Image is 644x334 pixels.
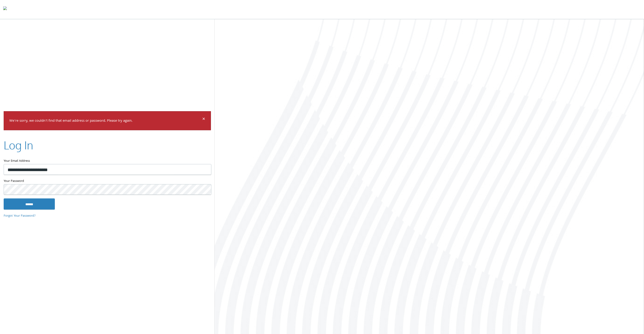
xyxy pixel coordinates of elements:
button: Dismiss alert [202,117,205,122]
span: × [202,115,205,124]
a: Forgot Your Password? [4,213,36,218]
p: We're sorry, we couldn't find that email address or password. Please try again. [9,118,202,124]
label: Your Password [4,178,211,184]
img: todyl-logo-dark.svg [3,5,7,14]
h2: Log In [4,137,33,153]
